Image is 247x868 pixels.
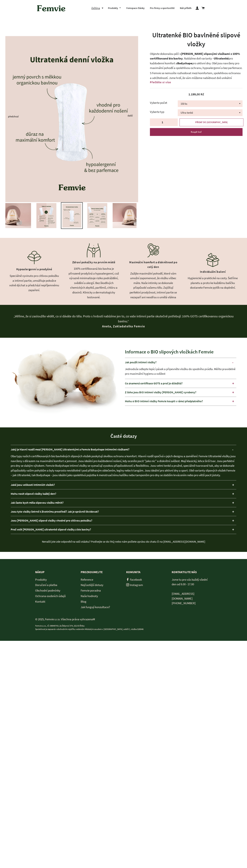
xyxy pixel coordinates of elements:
a: Kontakt [35,600,45,603]
p: Nenašli jste zde odpověď na vaši otázku? Podívejte se do FAQ nebo nám pošlete zprávu do chatu či ... [11,539,236,544]
a: Ochrana osobních údajů [35,594,66,598]
button: Next [128,116,129,116]
div: Jsou tyto vložky šetrné k životnímu prostředí? Jak je správně likvidovat? [11,507,236,516]
div: Jak použít intimní vložky? [125,358,236,367]
a: Náš příběh [177,4,194,13]
span: . Nabízíme dvě varianty – [183,56,214,60]
div: Oba typy našich certifikovaných bio bavlněných slipových vložek poskytují skvělou ochranu a komfo... [11,454,236,480]
h1: Ultratenké BIO bavlněné slipové vložky [150,31,243,49]
button: PŘIDAT DO [GEOGRAPHIC_DATA] [180,118,243,126]
h3: Časté dotazy [11,433,236,440]
div: Zažijte maximální pohodlí, které vám umožní zapomenout, že vložku vůbec máte. Naše intimky se dok... [128,271,179,300]
b: Ultratenké [214,56,229,60]
p: Komunita [126,570,166,575]
a: Instagram [126,583,143,587]
div: Hygienické a praktické na cesty. Šetříme planetu a proto ke každému balíčku dostanete Femvie pytl... [188,276,238,290]
img: 20_400x.png [87,203,107,228]
div: Proč volit [PERSON_NAME] ultratenké slipové vložky z bio bavlny? [11,525,236,534]
a: Femvie poradna [81,588,101,592]
span: S Femvie se nemusíte rozhodovat mezi komfortem, spolehlivou ochranou a udržitelností. Jsme hrdí, ... [150,71,241,89]
a: Reference [81,578,93,582]
div: Co znamená certifikace GOTS a proč je důležitá? [125,379,236,388]
span: Objevte dokonalou péči s [150,52,181,56]
p: Jsme tu pro vás každý všední den od 9.00 - 17.00 [PHONE_NUMBER] [172,577,212,606]
button: čeština [91,6,105,11]
div: Jaký je hlavní rozdíl mezi [PERSON_NAME] Ultratenkými a Femvie Bodyshape intimními vložkami? [11,445,236,454]
p: Femvie s.r.o., IČ: 08949743, Za Štěpnicí 374, 252 03 Řitka Společnost je zapsaná v obchodním rejs... [35,624,212,631]
img: 12_400x.png [62,204,81,228]
img: 14_29fbd7f4-1cdb-4589-a4f6-6376809f0ff1_400x.png [36,203,56,228]
img: 12_800x.png [5,36,138,202]
p: KONTAKTUJTE NÁS [172,570,212,575]
span: pro každodenní komfort a [150,56,233,65]
div: Jsou [PERSON_NAME] slipové vložky vhodné pro citlivou pokožku? [11,516,236,525]
a: Pro firmy a sportoviště [147,4,177,13]
img: Femvie [35,3,67,14]
button: Koupit teď [150,128,243,136]
div: Speciálně vyvinuto pro citlivou pokožku a intimní partie, umožňuje pokožce volně dýchat a předchá... [9,273,60,292]
label: Vyberte typ [150,109,178,114]
div: Maximální komfort a diskrétnost po celý den [128,259,179,271]
a: [EMAIL_ADDRESS][DOMAIN_NAME] [172,592,194,600]
div: 100% certifikovaná bio bavlna je přirozeně prodyšná a hypoalergenní, což výrazně minimalizuje riz... [69,266,119,300]
span: 1.199,00 Kč [188,92,204,96]
label: Vyberte počet [150,100,178,105]
a: Blog [81,600,86,603]
div: Jaké jsou velikosti intimních vložek? [11,480,236,489]
a: Jak fungují konzultace? [81,605,110,609]
a: Facebook [126,578,142,582]
p: Nákup [35,570,75,575]
p: „Věříme, že si zasloužíte vědět, co si dáváte do těla. Proto s hrdostí nabízíme jen to, co vaše i... [9,314,238,324]
span: PŘIDAT DO [GEOGRAPHIC_DATA] [195,121,228,124]
a: Nejčastější dotazy [81,583,103,587]
b: [PERSON_NAME] slipovými vložkami z 100% certifikované bio bavlny [150,52,240,61]
p: © 2025, Femvie s.r.o. Všechna práva vyhrazenaM [35,617,212,622]
a: Produkty [35,578,47,582]
a: Femspace články [124,4,147,13]
a: Doručení a platba [35,583,57,587]
a: Produkty [105,4,124,13]
span: Přečtěte si více [150,80,171,84]
b: Bodyshape [177,61,192,65]
img: TER06990_nahled_9a912aa6-8627-4ae3-8b80-3752ba12e394_400x.jpg [113,203,148,228]
div: Zdraví pokožky na prvním místě [69,259,119,266]
div: Individuální balení [188,268,238,276]
div: Mohu nosit slipové vložky každý den? [11,489,236,498]
div: Jednoduše odlepte lepící pásek a připevněte vložku do spodního prádla. Měňte pravidelně pro maxim... [125,367,236,379]
h3: Informace o BIO slipových vložkách Femvie [125,348,236,355]
button: Previous [8,116,10,117]
a: Obchodní podmínky [35,588,60,592]
a: Naše hodnoty [81,594,98,598]
div: Hypoalergenní a prodyšné [9,266,60,273]
div: Jak často bych měla slipovou vložku měnit? [11,498,236,507]
p: Aneta, Zakladatelka Femvie [9,324,238,329]
div: Z čeho jsou BIO intimní vložky [PERSON_NAME] vyrobeny? [125,388,236,397]
div: Mohu si BIO intimní vložky Femvie koupit v rámci předplatného? [125,397,236,406]
p: Prozkoumejte [81,570,121,575]
span: pro aktivní dny. Obě jsou navrženy pro maximální pohodlí a spolehlivou ochranu, hypoalergenní a b... [150,61,242,70]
